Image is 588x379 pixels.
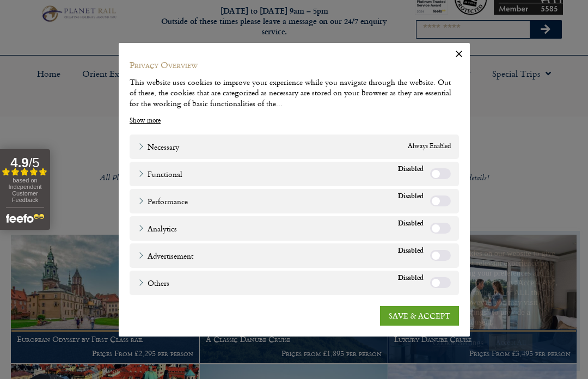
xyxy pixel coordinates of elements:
a: Necessary [138,140,179,152]
a: Analytics [138,222,177,234]
a: Performance [138,195,188,206]
a: Advertisement [138,249,193,261]
div: This website uses cookies to improve your experience while you navigate through the website. Out ... [130,76,459,108]
a: SAVE & ACCEPT [380,305,459,325]
a: Others [138,277,169,288]
span: Always Enabled [408,140,451,152]
a: Functional [138,168,182,179]
h4: Privacy Overview [130,59,459,71]
a: Show more [130,115,161,125]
